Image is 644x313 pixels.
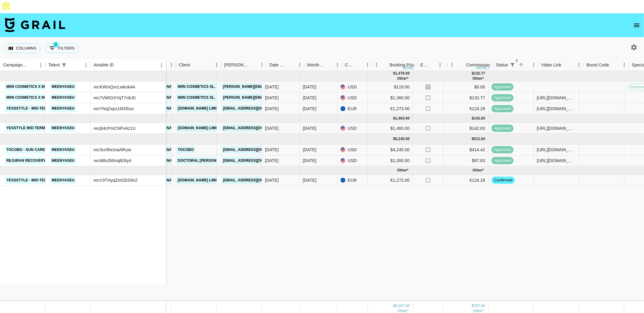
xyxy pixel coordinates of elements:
[395,116,410,121] div: 1,463.00
[295,60,304,69] button: Menu
[390,59,416,71] div: Booking Price
[443,92,489,103] div: $132.77
[492,177,515,183] span: confirmed
[368,103,413,114] div: €1,273.00
[368,81,413,92] div: $119.00
[338,175,368,186] div: EUR
[397,168,409,172] span: € 1,272.00
[537,106,576,112] div: https://www.instagram.com/reel/DLPovwnzntA/
[5,43,40,53] button: Select columns
[474,71,485,76] div: 132.77
[338,81,368,92] div: USD
[338,123,368,134] div: USD
[443,103,489,114] div: €124.28
[5,177,76,184] a: YessStyle - Mid-Term - NOVEMBER
[50,94,76,101] a: meenyaseu
[333,60,342,69] button: Menu
[368,155,413,166] div: $1,000.00
[303,158,316,164] div: Aug '25
[472,136,474,142] div: $
[5,18,65,32] img: Grail Talent
[221,59,267,71] div: Booker
[443,81,489,92] div: $0.00
[473,76,484,81] span: € 124.28
[395,303,410,308] div: 8,187.00
[584,59,629,71] div: Boost Code
[368,123,413,134] div: $1,463.00
[303,125,316,131] div: Jul '25
[338,103,368,114] div: EUR
[398,309,409,313] span: € 2,545.00
[474,136,485,142] div: 512.04
[167,60,176,69] button: Menu
[472,71,474,76] div: $
[303,147,316,153] div: Aug '25
[508,61,517,69] div: 2 active filters
[45,59,91,71] div: Talent
[355,61,363,69] button: Sort
[338,92,368,103] div: USD
[338,155,368,166] div: USD
[303,106,316,112] div: Jun '25
[631,19,643,31] button: open drawer
[190,61,198,69] button: Sort
[436,60,445,69] button: Menu
[222,83,320,91] a: [PERSON_NAME][EMAIL_ADDRESS][DOMAIN_NAME]
[36,61,45,70] button: Menu
[448,60,457,69] button: Menu
[176,105,226,112] a: [DOMAIN_NAME] LIMITED
[176,94,217,101] a: MIIN COSMETICS SL.
[393,303,395,308] div: $
[368,175,413,186] div: €1,272.00
[381,61,390,69] button: Sort
[466,59,490,71] div: Commission
[508,61,517,69] button: Show filters
[620,60,629,69] button: Menu
[474,116,485,121] div: 142.83
[473,168,484,172] span: € 124.18
[222,157,289,164] a: [EMAIL_ADDRESS][DOMAIN_NAME]
[537,125,576,131] div: https://www.instagram.com/p/DLpY_XIT2ND/
[146,59,176,71] div: Manager
[395,136,410,142] div: 5,245.00
[50,177,76,184] a: meenyaseu
[5,146,88,154] a: TOCOBO - Sun Care Press Kit campaign
[176,146,195,154] a: TOCOBO
[5,157,71,164] a: Rejuran Recovery - 345 cream
[222,177,289,184] a: [EMAIL_ADDRESS][DOMAIN_NAME]
[45,43,79,53] button: Show filters
[368,145,413,155] div: $4,245.00
[587,59,609,71] div: Boost Code
[94,147,131,153] div: rec3cr0NcinaAfKyw
[212,60,221,69] button: Menu
[50,157,76,164] a: meenyaseu
[265,84,279,90] div: 15/5/2025
[60,61,68,69] div: 1 active filter
[179,59,190,71] div: Client
[50,105,76,112] a: meenyaseu
[303,84,316,90] div: Jun '25
[476,66,490,70] div: money
[114,61,122,69] button: Sort
[538,59,584,71] div: Video Link
[393,71,395,76] div: $
[492,84,514,90] span: approved
[492,106,514,112] span: approved
[94,84,135,90] div: recKWInQvcLwkok4A
[363,60,372,69] button: Menu
[176,59,221,71] div: Client
[222,105,289,112] a: [EMAIL_ADDRESS][DOMAIN_NAME]
[418,59,448,71] div: Expenses: Remove Commission?
[393,116,395,121] div: $
[265,125,279,131] div: 27/5/2025
[5,94,114,101] a: Miin Cosmetics x Meenyaseu (First collaboration)
[575,60,584,69] button: Menu
[397,76,409,81] span: € 1,273.00
[270,59,287,71] div: Date Created
[82,61,91,70] button: Menu
[473,309,484,313] span: € 248.46
[443,175,489,186] div: €124.18
[529,60,538,69] button: Menu
[537,147,576,153] div: ​https://www.instagram.com/reel/DN3QlaDZEQp/
[496,59,508,71] div: Status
